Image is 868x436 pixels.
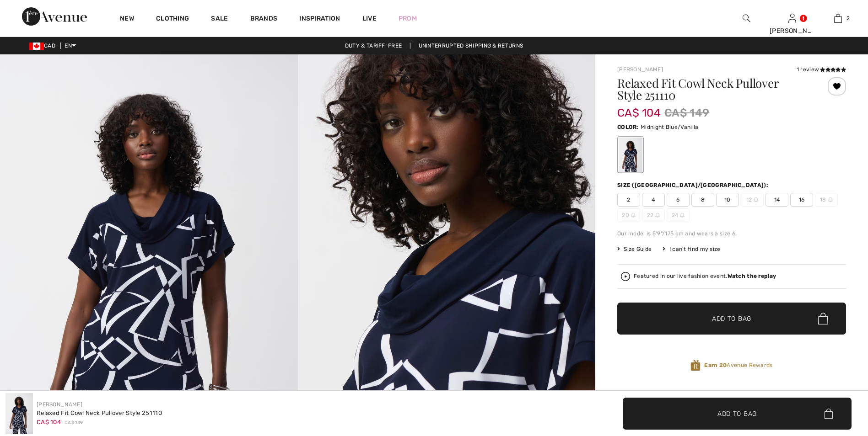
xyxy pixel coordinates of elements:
img: 1ère Avenue [22,7,87,26]
span: 12 [741,193,764,207]
a: Sale [211,15,228,24]
span: 2 [846,14,850,22]
div: Size ([GEOGRAPHIC_DATA]/[GEOGRAPHIC_DATA]): [617,181,770,189]
strong: Watch the replay [728,273,776,279]
span: CAD [29,43,59,49]
h1: Relaxed Fit Cowl Neck Pullover Style 251110 [617,77,808,101]
span: CA$ 104 [37,419,61,425]
a: 2 [815,13,860,24]
div: Our model is 5'9"/175 cm and wears a size 6. [617,229,846,238]
span: CA$ 104 [617,97,661,119]
span: 4 [642,193,665,207]
span: CA$ 149 [65,420,83,426]
button: Add to Bag [623,398,852,430]
a: Sign In [788,14,796,22]
strong: Earn 20 [704,362,727,368]
span: Color: [617,124,639,130]
img: My Info [788,13,796,24]
img: Bag.svg [824,409,833,419]
span: 16 [790,193,813,207]
span: Avenue Rewards [704,361,772,369]
img: My Bag [834,13,842,24]
img: ring-m.svg [754,197,758,202]
span: Add to Bag [717,409,757,418]
div: Midnight Blue/Vanilla [619,138,642,172]
span: Inspiration [299,15,340,24]
a: New [120,15,134,24]
span: 18 [815,193,838,207]
a: [PERSON_NAME] [37,401,82,408]
img: search the website [743,13,750,24]
img: ring-m.svg [828,197,833,202]
a: Prom [399,14,417,23]
div: I can't find my size [663,245,720,253]
img: Bag.svg [818,313,828,324]
span: CA$ 149 [664,105,709,121]
img: ring-m.svg [631,213,636,218]
a: Live [362,14,377,23]
span: 10 [716,193,739,207]
div: Relaxed Fit Cowl Neck Pullover Style 251110 [37,409,162,418]
img: Relaxed Fit Cowl Neck Pullover Style 251110 [5,393,33,434]
a: Brands [250,15,278,24]
div: 1 review [797,65,846,74]
img: ring-m.svg [680,213,685,218]
img: Watch the replay [621,272,630,281]
span: 6 [667,193,690,207]
span: 8 [691,193,714,207]
span: 14 [766,193,788,207]
span: Size Guide [617,245,652,253]
button: Add to Bag [617,303,846,335]
img: Canadian Dollar [29,43,44,50]
span: 24 [667,208,690,222]
span: Midnight Blue/Vanilla [641,124,698,130]
span: 22 [642,208,665,222]
span: 20 [617,208,640,222]
img: ring-m.svg [655,213,660,218]
span: EN [65,43,76,49]
span: 2 [617,193,640,207]
img: Avenue Rewards [690,359,701,372]
span: Add to Bag [712,314,751,324]
div: Featured in our live fashion event. [634,273,776,279]
a: [PERSON_NAME] [617,66,663,73]
a: Clothing [156,15,189,24]
div: [PERSON_NAME] [770,26,814,36]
